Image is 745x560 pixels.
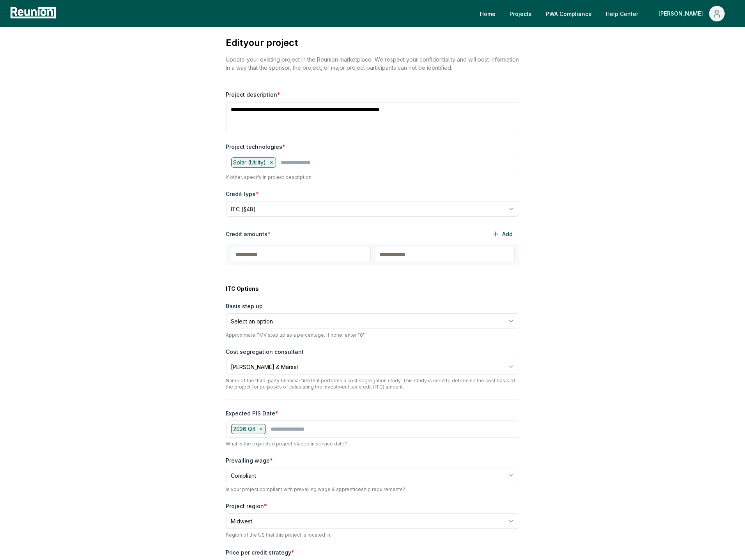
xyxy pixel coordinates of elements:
p: Is your project compliant with prevailing wage & apprenticeship requirements? [226,486,519,493]
div: Solar (Utility) [231,157,276,168]
button: [PERSON_NAME] [652,6,731,21]
label: Basis step up [226,302,263,310]
div: [PERSON_NAME] [658,6,706,21]
label: ITC Options [226,284,519,293]
a: Home [474,6,502,21]
button: Add [486,226,519,242]
label: Expected PIS Date [226,409,279,417]
p: Name of the third-party financial firm that performs a cost segregation study. This study is used... [226,378,519,390]
label: Cost segregation consultant [226,348,304,356]
a: PWA Compliance [540,6,598,21]
label: Project region [226,502,267,510]
p: Approximate FMV step up as a percentage. If none, enter "0". [226,332,519,338]
a: Projects [503,6,538,21]
p: What is the expected project placed in service date? [226,441,519,447]
p: Region of the US that this project is located in. [226,532,519,538]
a: Help Center [600,6,644,21]
div: 2026 Q4 [231,424,266,434]
label: Price per credit strategy [226,549,295,556]
h3: Edit your project [226,37,519,49]
p: If other, specify in project description [226,174,519,180]
label: Project technologies [226,143,286,151]
label: Project description [226,91,281,98]
label: Prevailing wage [226,456,273,465]
p: Update your existing project in the Reunion marketplace. We respect your confidentiality and will... [226,55,519,72]
nav: Main [474,6,737,21]
label: Credit type [226,190,259,198]
label: Credit amounts [226,230,271,238]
